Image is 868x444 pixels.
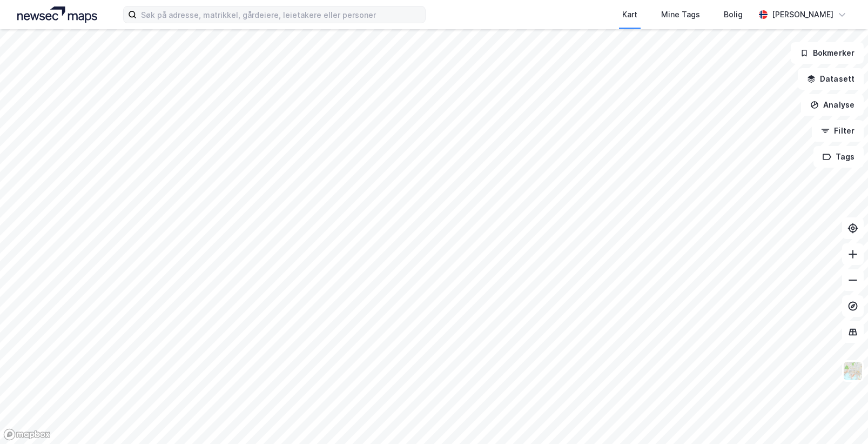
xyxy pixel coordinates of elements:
[814,392,868,444] div: Kontrollprogram for chat
[772,8,833,21] div: [PERSON_NAME]
[661,8,700,21] div: Mine Tags
[814,392,868,444] iframe: Chat Widget
[724,8,743,21] div: Bolig
[137,6,425,23] input: Søk på adresse, matrikkel, gårdeiere, leietakere eller personer
[622,8,637,21] div: Kart
[17,6,97,23] img: logo.a4113a55bc3d86da70a041830d287a7e.svg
